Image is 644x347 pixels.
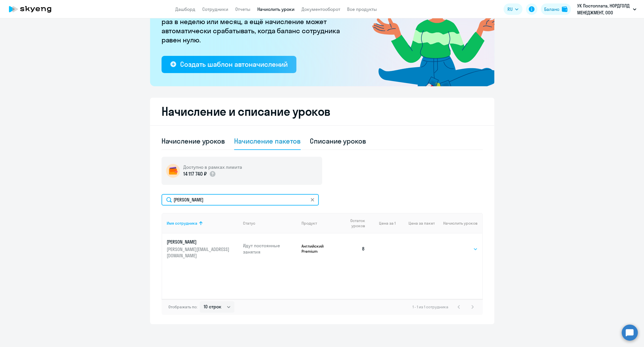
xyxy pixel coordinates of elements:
span: 1 - 1 из 1 сотрудника [413,304,448,309]
h5: Доступно в рамках лимита [183,164,242,170]
a: Сотрудники [202,6,228,12]
a: [PERSON_NAME][PERSON_NAME][EMAIL_ADDRESS][DOMAIN_NAME] [167,239,239,259]
span: Остаток уроков [345,218,365,228]
div: Начисление уроков [162,136,225,146]
span: RU [507,6,513,13]
button: Создать шаблон автоначислений [162,56,296,73]
div: Списание уроков [310,136,366,146]
p: 14 117 740 ₽ [183,170,207,178]
div: Остаток уроков [345,218,369,228]
button: Балансbalance [541,3,571,15]
a: Все продукты [347,6,377,12]
div: Имя сотрудника [167,221,197,226]
img: balance [562,6,567,12]
div: Продукт [301,221,317,226]
div: Статус [243,221,255,226]
p: Английский Premium [301,244,340,254]
p: [PERSON_NAME] [167,239,231,245]
th: Цена за 1 [369,213,396,234]
a: Дашборд [175,6,195,12]
th: Цена за пакет [396,213,435,234]
p: Идут постоянные занятия [243,242,297,255]
input: Поиск по имени, email, продукту или статусу [162,194,319,205]
a: Отчеты [235,6,250,12]
span: Отображать по: [168,304,197,309]
button: RU [503,3,522,15]
td: 8 [340,234,369,264]
p: [PERSON_NAME][EMAIL_ADDRESS][DOMAIN_NAME] [167,246,231,259]
div: Создать шаблон автоначислений [180,60,288,69]
th: Начислить уроков [435,213,482,234]
a: Документооборот [301,6,340,12]
h2: Начисление и списание уроков [162,105,483,118]
div: Начисление пакетов [234,136,301,146]
img: wallet-circle.png [166,164,180,178]
div: Продукт [301,221,340,226]
p: УК Постоплата, НОРДГОЛД МЕНЕДЖМЕНТ, ООО [577,2,631,16]
div: Баланс [544,6,559,13]
div: Статус [243,221,297,226]
a: Начислить уроки [257,6,295,12]
button: УК Постоплата, НОРДГОЛД МЕНЕДЖМЕНТ, ООО [574,2,639,16]
div: Имя сотрудника [167,221,239,226]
